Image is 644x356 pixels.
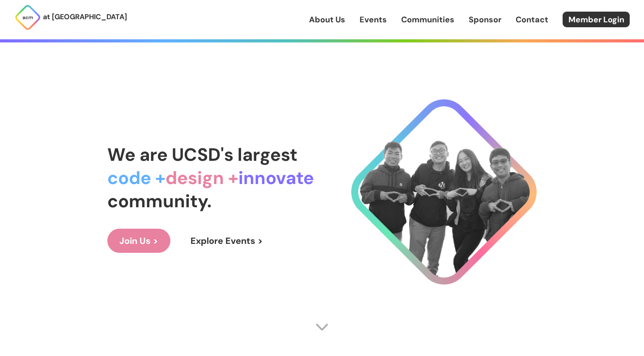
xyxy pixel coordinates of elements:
img: ACM Logo [14,4,41,31]
img: Cool Logo [351,99,537,285]
span: We are UCSD's largest [107,143,297,166]
a: Explore Events > [178,229,275,253]
img: Scroll Arrow [315,320,329,334]
a: at [GEOGRAPHIC_DATA] [14,4,127,31]
a: About Us [309,14,345,25]
p: at [GEOGRAPHIC_DATA] [43,11,127,23]
span: code + [107,166,165,189]
a: Contact [516,14,548,25]
a: Member Login [563,12,630,27]
a: Events [360,14,387,25]
span: design + [165,166,238,189]
span: community. [107,189,212,213]
span: innovate [238,166,314,189]
a: Sponsor [469,14,501,25]
a: Join Us > [107,229,170,253]
a: Communities [401,14,454,25]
